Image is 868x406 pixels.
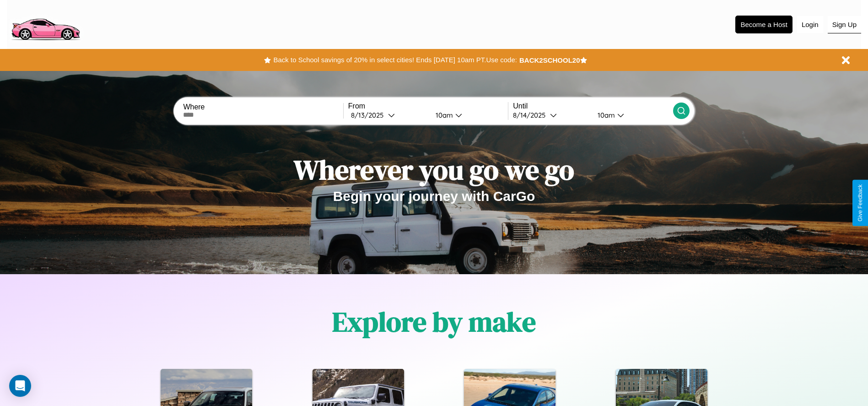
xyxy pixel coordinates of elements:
div: Open Intercom Messenger [9,375,31,397]
label: Until [513,102,673,110]
button: 10am [590,110,673,120]
img: logo [7,5,84,43]
h1: Explore by make [332,303,536,341]
button: Become a Host [735,16,793,33]
div: 8 / 14 / 2025 [513,111,550,119]
div: 8 / 13 / 2025 [351,111,388,119]
button: Sign Up [828,16,861,33]
button: Login [797,16,823,33]
div: 10am [593,111,617,119]
button: Back to School savings of 20% in select cities! Ends [DATE] 10am PT.Use code: [271,54,519,66]
label: Where [183,103,343,111]
button: 10am [428,110,508,120]
b: BACK2SCHOOL20 [519,56,580,64]
label: From [348,102,508,110]
div: Give Feedback [857,184,863,222]
div: 10am [431,111,455,119]
button: 8/13/2025 [348,110,428,120]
